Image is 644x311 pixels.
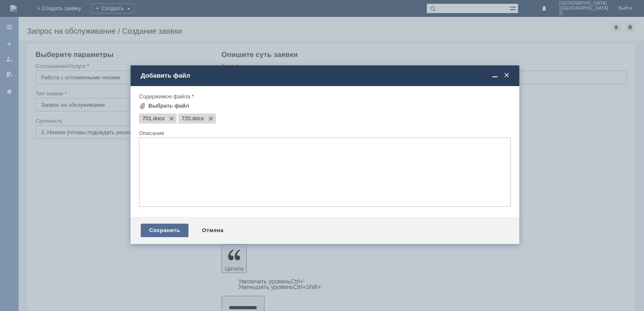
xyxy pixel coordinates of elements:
span: 701.docx [152,115,165,122]
span: 701.docx [142,115,152,122]
div: Содержимое файла [139,94,509,99]
div: Добрый день! не прошла новая ация(скидка). чеки на сумму 720 и 701 руб [3,3,123,17]
span: Закрыть [502,72,511,79]
div: Выбрать файл [148,103,189,109]
div: Добавить файл [141,72,511,79]
span: Свернуть (Ctrl + M) [491,72,499,79]
span: 720.docx [191,115,204,122]
div: Описание [139,130,509,136]
span: 720.docx [182,115,191,122]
